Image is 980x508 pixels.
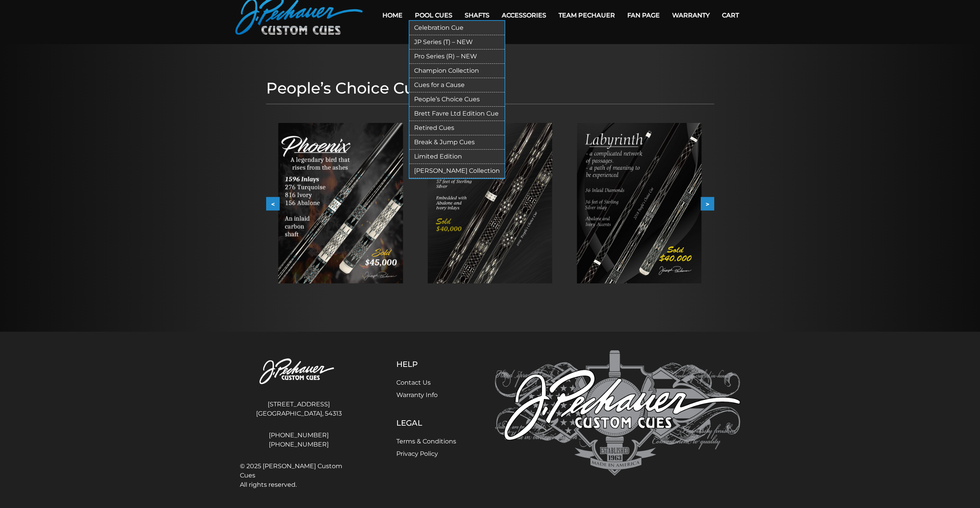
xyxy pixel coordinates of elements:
a: Terms & Conditions [396,438,456,445]
a: Accessories [496,5,552,25]
a: [PHONE_NUMBER] [240,431,358,440]
h5: Legal [396,418,456,428]
img: Pechauer Custom Cues [495,350,741,476]
h1: People’s Choice Cues [266,79,714,97]
a: People’s Choice Cues [409,92,504,107]
a: [PHONE_NUMBER] [240,440,358,449]
div: Carousel Navigation [266,197,714,211]
a: Shafts [459,5,496,25]
a: JP Series (T) – NEW [409,35,504,49]
a: Contact Us [396,379,431,386]
span: © 2025 [PERSON_NAME] Custom Cues All rights reserved. [240,462,358,489]
button: > [701,197,714,211]
a: Team Pechauer [552,5,621,25]
a: Privacy Policy [396,450,438,457]
a: Limited Edition [409,150,504,164]
a: Pro Series (R) – NEW [409,49,504,64]
a: Warranty [666,5,716,25]
a: [PERSON_NAME] Collection [409,164,504,178]
h5: Help [396,360,456,369]
a: Cues for a Cause [409,78,504,92]
button: < [266,197,280,211]
a: Break & Jump Cues [409,135,504,150]
img: Pechauer Custom Cues [240,350,358,393]
a: Retired Cues [409,121,504,135]
a: Fan Page [621,5,666,25]
a: Champion Collection [409,64,504,78]
a: Warranty Info [396,391,438,399]
a: Celebration Cue [409,21,504,35]
a: Cart [716,5,745,25]
a: Home [376,5,409,25]
address: [STREET_ADDRESS] [GEOGRAPHIC_DATA], 54313 [240,397,358,421]
a: Brett Favre Ltd Edition Cue [409,107,504,121]
a: Pool Cues [409,5,459,25]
